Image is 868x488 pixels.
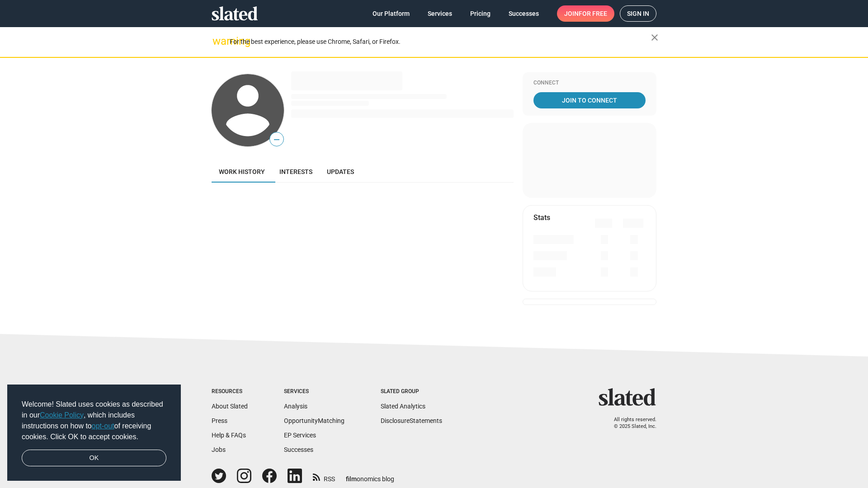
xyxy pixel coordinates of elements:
[557,5,614,22] a: Joinfor free
[320,161,361,183] a: Updates
[381,388,442,395] div: Slated Group
[627,6,649,21] span: Sign in
[381,403,425,410] a: Slated Analytics
[212,446,226,453] a: Jobs
[346,468,394,483] a: filmonomics blog
[22,450,166,467] a: dismiss cookie message
[313,469,335,483] a: RSS
[579,5,607,22] span: for free
[604,417,656,430] p: All rights reserved. © 2025 Slated, Inc.
[212,388,248,395] div: Resources
[92,422,114,430] a: opt-out
[620,5,656,22] a: Sign in
[212,161,272,183] a: Work history
[346,475,357,483] span: film
[284,417,344,424] a: OpportunityMatching
[533,213,550,222] mat-card-title: Stats
[284,432,316,439] a: EP Services
[327,168,354,175] span: Updates
[649,32,660,43] mat-icon: close
[509,5,539,22] span: Successes
[284,403,307,410] a: Analysis
[535,92,644,108] span: Join To Connect
[373,5,410,22] span: Our Platform
[212,36,223,47] mat-icon: warning
[420,5,459,22] a: Services
[272,161,320,183] a: Interests
[381,417,442,424] a: DisclosureStatements
[428,5,452,22] span: Services
[212,432,246,439] a: Help & FAQs
[40,411,84,419] a: Cookie Policy
[270,134,283,145] span: —
[284,446,313,453] a: Successes
[219,168,265,175] span: Work history
[212,417,227,424] a: Press
[533,92,646,108] a: Join To Connect
[284,388,344,395] div: Services
[533,80,646,87] div: Connect
[470,5,491,22] span: Pricing
[22,399,166,442] span: Welcome! Slated uses cookies as described in our , which includes instructions on how to of recei...
[230,36,651,48] div: For the best experience, please use Chrome, Safari, or Firefox.
[463,5,498,22] a: Pricing
[7,385,181,481] div: cookieconsent
[564,5,607,22] span: Join
[212,403,248,410] a: About Slated
[365,5,417,22] a: Our Platform
[501,5,546,22] a: Successes
[279,168,312,175] span: Interests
